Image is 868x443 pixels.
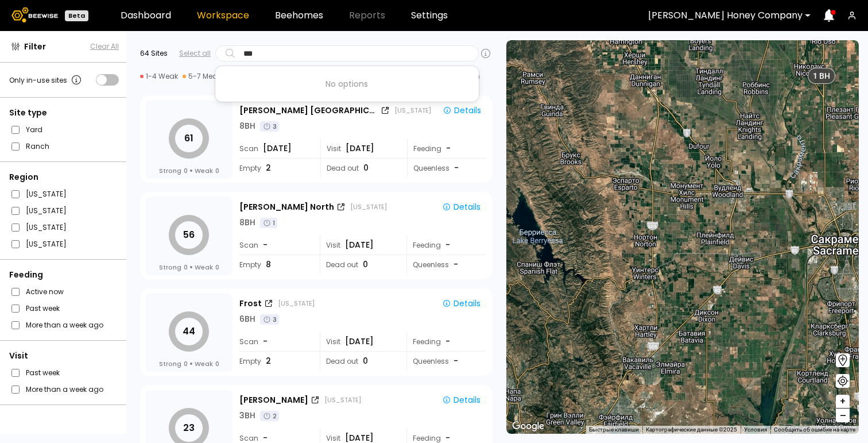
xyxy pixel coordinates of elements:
button: – [836,409,850,422]
label: More than a week ago [26,383,103,395]
span: [DATE] [345,336,374,348]
div: Visit [320,332,398,351]
span: Filter [24,41,46,53]
button: Details [437,392,485,407]
span: - [454,355,458,367]
div: Scan [239,139,312,158]
div: Empty [239,255,312,274]
div: Scan [239,236,312,255]
div: 3 [260,121,279,132]
div: [US_STATE] [350,202,387,211]
div: Empty [239,352,312,371]
a: Сообщить об ошибке на карте [774,426,855,433]
span: 0 [363,259,368,271]
div: Queenless [407,159,486,178]
span: 8 [266,259,271,271]
div: 2 [260,411,279,421]
a: Условия [744,426,767,433]
span: 2 [266,162,271,174]
div: Empty [239,159,312,178]
span: 1 BH [813,71,830,81]
div: [US_STATE] [394,106,431,115]
div: 3 [260,314,279,325]
div: Details [443,105,481,115]
div: 1 [260,218,277,228]
label: Yard [26,124,42,136]
div: Dead out [320,159,399,178]
label: [US_STATE] [26,221,67,233]
div: - [445,239,451,251]
span: 0 [363,355,368,367]
button: Details [437,296,485,311]
tspan: 44 [183,325,195,338]
div: 8 BH [239,120,255,132]
div: Frost [239,298,262,310]
div: Feeding [406,332,485,351]
a: Открыть эту область в Google Картах (в новом окне) [509,419,547,434]
a: Workspace [197,11,249,20]
button: Details [437,199,485,214]
span: - [263,336,268,348]
div: 6 BH [239,313,255,325]
label: More than a week ago [26,319,103,331]
div: Details [442,202,480,212]
div: [PERSON_NAME] North [239,201,334,213]
div: 3 BH [239,410,255,422]
span: 0 [184,166,188,175]
label: Past week [26,367,60,379]
img: Google [509,419,547,434]
div: - [446,142,452,155]
div: Dead out [320,255,398,274]
span: 0 [184,263,188,272]
tspan: 56 [183,228,195,241]
span: [DATE] [345,239,374,251]
div: No options [222,75,472,93]
tspan: 23 [183,421,195,434]
div: Queenless [406,352,485,371]
div: Visit [320,139,399,158]
div: Only in-use sites [9,73,83,87]
div: [PERSON_NAME] [239,394,308,406]
div: Beta [65,10,88,21]
div: Feeding [406,236,485,255]
div: Scan [239,332,312,351]
div: Strong Weak [159,166,219,175]
label: [US_STATE] [26,205,67,217]
span: 0 [215,166,219,175]
div: Visit [9,350,119,362]
span: Reports [349,11,385,20]
button: Details [438,103,486,118]
div: Dead out [320,352,398,371]
div: 1-4 Weak [140,72,178,81]
button: Быстрые клавиши [589,426,639,434]
div: Feeding [407,139,486,158]
span: + [839,394,846,409]
div: - [445,336,451,348]
div: Strong Weak [159,263,219,272]
tspan: 61 [184,132,193,145]
span: 0 [184,359,188,368]
span: 0 [363,162,369,174]
label: Ranch [26,140,49,152]
div: [US_STATE] [278,299,315,308]
div: 5-7 Medium [183,72,231,81]
a: Settings [411,11,448,20]
div: Visit [320,236,398,255]
span: 0 [215,359,219,368]
span: [DATE] [263,142,292,155]
button: Clear All [90,41,119,52]
div: 64 Sites [140,48,168,59]
div: Strong Weak [159,359,219,368]
div: 8 BH [239,217,255,229]
span: Картографические данные ©2025 [646,426,737,433]
label: Past week [26,302,60,314]
span: - [263,239,268,251]
span: - [454,162,459,174]
div: Details [442,298,480,309]
span: 2 [266,355,271,367]
span: 0 [215,263,219,272]
div: Select all [179,48,211,59]
a: Beehomes [275,11,323,20]
span: - [454,259,458,271]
